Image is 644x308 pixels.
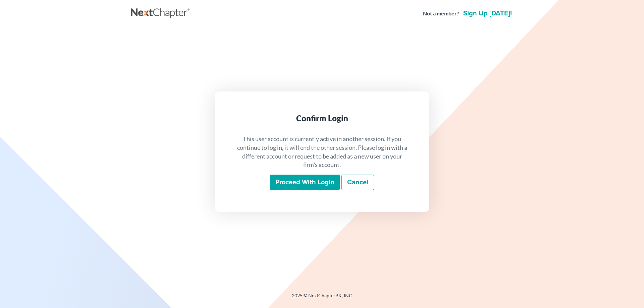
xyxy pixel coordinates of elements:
[131,292,513,304] div: 2025 © NextChapterBK, INC
[270,175,340,190] input: Proceed with login
[462,10,513,17] a: Sign up [DATE]!
[423,10,459,17] strong: Not a member?
[341,175,374,190] a: Cancel
[236,135,408,169] p: This user account is currently active in another session. If you continue to log in, it will end ...
[236,113,408,124] div: Confirm Login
